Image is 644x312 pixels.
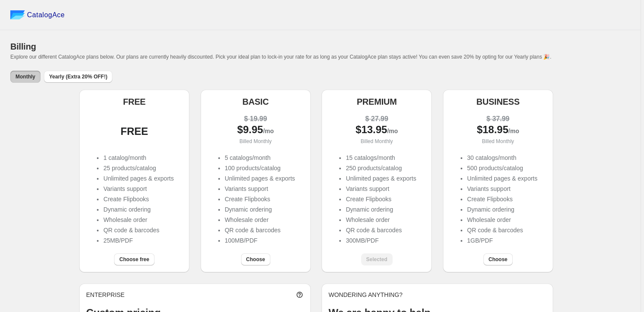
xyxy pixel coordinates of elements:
li: Wholesale order [346,215,416,224]
span: Choose [246,256,265,263]
li: 25 products/catalog [103,164,173,172]
li: Wholesale order [103,215,173,224]
li: Unlimited pages & exports [225,174,295,183]
li: Variants support [346,184,416,193]
span: Yearly (Extra 20% OFF!) [49,73,107,80]
li: Create Flipbooks [467,195,537,203]
span: CatalogAce [27,11,65,19]
h5: BUSINESS [476,97,520,107]
p: Billed Monthly [328,137,425,146]
button: Choose [241,253,270,265]
img: catalog ace [10,10,25,19]
button: Yearly (Extra 20% OFF!) [44,71,112,83]
p: WONDERING ANYTHING? [328,290,546,299]
li: 25MB/PDF [103,236,173,245]
li: Create Flipbooks [225,195,295,203]
li: Dynamic ordering [467,205,537,214]
li: Unlimited pages & exports [103,174,173,183]
div: $ 13.95 [328,125,425,135]
li: 30 catalogs/month [467,153,537,162]
li: Dynamic ordering [225,205,295,214]
div: $ 19.99 [207,115,304,123]
li: 5 catalogs/month [225,153,295,162]
div: $ 9.95 [207,125,304,135]
span: /mo [263,128,274,134]
span: Billing [10,42,36,51]
li: QR code & barcodes [346,226,416,234]
li: QR code & barcodes [225,226,295,234]
span: Explore our different CatalogAce plans below. Our plans are currently heavily discounted. Pick yo... [10,54,551,60]
li: 500 products/catalog [467,164,537,172]
li: Dynamic ordering [346,205,416,214]
div: $ 37.99 [450,115,546,123]
p: Billed Monthly [207,137,304,146]
li: Create Flipbooks [346,195,416,203]
button: Choose free [114,253,154,265]
p: Billed Monthly [450,137,546,146]
li: 300MB/PDF [346,236,416,245]
li: 1GB/PDF [467,236,537,245]
li: Wholesale order [225,215,295,224]
span: /mo [387,128,398,134]
div: $ 27.99 [328,115,425,123]
li: Variants support [467,184,537,193]
li: Variants support [225,184,295,193]
span: Choose [489,256,508,263]
li: 250 products/catalog [346,164,416,172]
span: Choose free [119,256,149,263]
h5: FREE [123,97,146,107]
li: Create Flipbooks [103,195,173,203]
li: Unlimited pages & exports [346,174,416,183]
li: 100 products/catalog [225,164,295,172]
li: Dynamic ordering [103,205,173,214]
li: QR code & barcodes [467,226,537,234]
button: Monthly [10,71,40,83]
li: QR code & barcodes [103,226,173,234]
li: 15 catalogs/month [346,153,416,162]
div: $ 18.95 [450,125,546,135]
span: Monthly [15,73,35,80]
span: /mo [508,128,519,134]
li: Wholesale order [467,215,537,224]
h5: PREMIUM [357,97,397,107]
li: Unlimited pages & exports [467,174,537,183]
p: ENTERPRISE [86,290,124,299]
li: 1 catalog/month [103,153,173,162]
div: FREE [86,127,183,136]
h5: BASIC [242,97,269,107]
button: Choose [483,253,513,265]
li: Variants support [103,184,173,193]
li: 100MB/PDF [225,236,295,245]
